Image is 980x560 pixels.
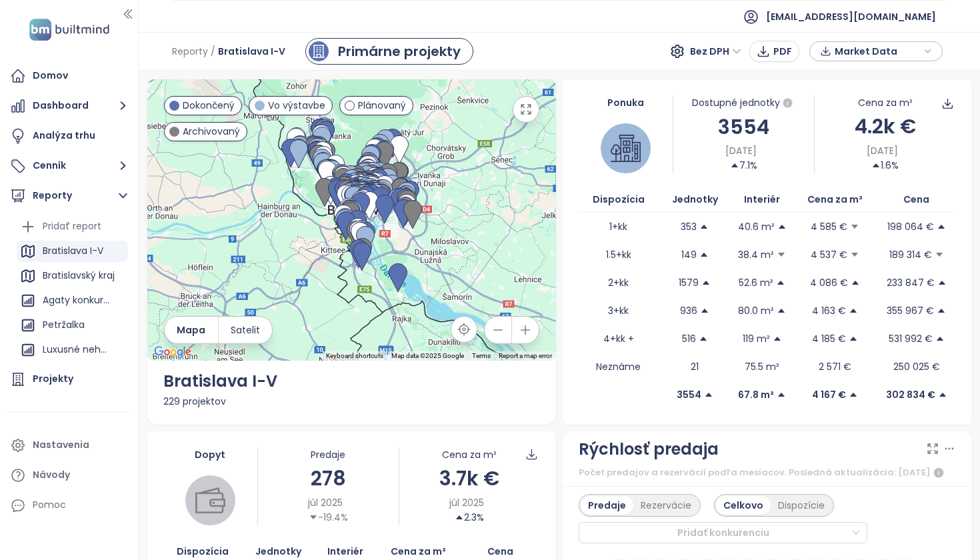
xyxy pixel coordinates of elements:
div: Projekty [33,371,73,387]
span: Reporty [172,39,208,63]
img: wallet [195,485,225,515]
span: caret-up [730,161,739,170]
span: caret-up [938,390,947,399]
div: 3554 [673,111,814,143]
div: Cena za m² [858,95,913,110]
span: Vo výstavbe [268,98,325,113]
span: caret-up [777,390,786,399]
div: Celkovo [716,496,771,515]
p: 302 834 € [886,387,935,402]
button: PDF [749,41,799,62]
span: caret-up [849,306,858,315]
button: Satelit [219,317,272,343]
div: button [817,41,935,61]
div: Pomoc [33,497,66,513]
p: 4 163 € [812,303,846,318]
p: 4 167 € [812,387,846,402]
div: Bratislava I-V [163,369,541,394]
span: caret-up [455,513,464,522]
div: Dispozície [771,496,832,515]
p: 52.6 m² [739,275,773,290]
div: Pridať report [17,216,128,237]
p: 40.6 m² [738,219,775,234]
p: 4 185 € [812,331,846,346]
p: 531 992 € [889,331,933,346]
p: 198 064 € [887,219,934,234]
div: Rýchlosť predaja [579,437,719,462]
p: 4 086 € [810,275,848,290]
p: 3554 [677,387,701,402]
div: Pomoc [7,492,131,519]
div: Dopyt [163,447,257,462]
a: Projekty [7,366,131,393]
th: Jednotky [659,187,731,213]
span: caret-up [937,278,947,287]
p: 189 314 € [889,247,932,262]
img: house [611,133,641,163]
span: caret-up [871,161,881,170]
p: 4 585 € [811,219,847,234]
div: 229 projektov [163,394,541,409]
a: Report a map error [499,352,552,359]
div: 7.1% [730,158,757,173]
button: Dashboard [7,93,131,119]
span: caret-down [309,513,318,522]
span: caret-up [849,390,858,399]
p: 2 571 € [819,359,851,374]
span: caret-up [849,334,858,343]
a: Open this area in Google Maps (opens a new window) [151,343,195,361]
span: caret-up [776,278,785,287]
span: caret-down [777,250,786,259]
td: 1+kk [579,213,659,241]
span: Bez DPH [690,41,741,61]
div: Bratislava I-V [43,243,103,259]
span: [DATE] [725,143,757,158]
span: Archivovaný [183,124,240,139]
a: Nastavenia [7,432,131,459]
div: Dostupné jednotky [673,95,814,111]
div: Predaje [581,496,633,515]
td: 2+kk [579,269,659,297]
div: Luxusné nehnuteľnosti [17,339,128,361]
span: caret-up [701,278,711,287]
div: 1.6% [871,158,899,173]
div: Petržalka [17,315,128,336]
span: Map data ©2025 Google [391,352,464,359]
span: Market Data [835,41,921,61]
div: 3.7k € [399,463,540,494]
span: caret-up [704,390,713,399]
p: 75.5 m² [745,359,779,374]
a: Terms (opens in new tab) [472,352,491,359]
p: 516 [682,331,696,346]
button: Cenník [7,153,131,179]
div: Ponuka [579,95,673,110]
p: 936 [680,303,697,318]
p: 250 025 € [893,359,940,374]
p: 353 [681,219,697,234]
p: 38.4 m² [738,247,774,262]
span: caret-up [700,306,709,315]
span: caret-up [937,222,946,231]
img: logo [25,16,113,43]
div: Návody [33,467,70,483]
span: júl 2025 [449,495,484,510]
p: 4 537 € [811,247,847,262]
th: Cena za m² [793,187,877,213]
button: Reporty [7,183,131,209]
div: Agaty konkurencia [17,290,128,311]
div: Predaje [258,447,399,462]
span: caret-up [773,334,782,343]
p: 355 967 € [887,303,934,318]
div: Bratislavský kraj [17,265,128,287]
a: Domov [7,63,131,89]
span: Dokončený [183,98,235,113]
div: Rezervácie [633,496,699,515]
span: caret-down [850,250,859,259]
span: caret-up [777,222,787,231]
div: Luxusné nehnuteľnosti [43,341,111,358]
span: [EMAIL_ADDRESS][DOMAIN_NAME] [766,1,936,33]
th: Cena [877,187,955,213]
div: Petržalka [43,317,85,333]
td: 1.5+kk [579,241,659,269]
span: Mapa [177,323,205,337]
